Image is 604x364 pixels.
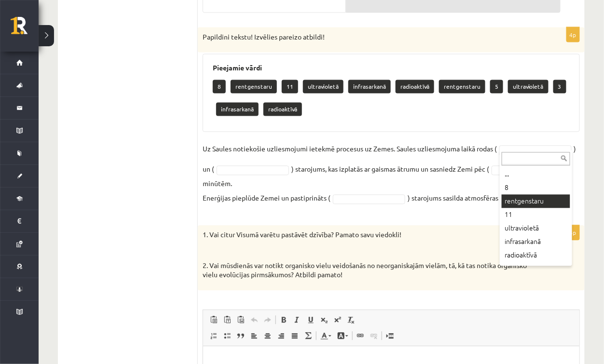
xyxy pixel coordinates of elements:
div: 11 [502,208,570,222]
div: rentgenstaru [502,262,570,276]
div: infrasarkanā [502,235,570,249]
div: 8 [502,181,570,195]
div: ... [502,168,570,181]
div: ultravioletā [502,222,570,235]
body: Editor, wiswyg-editor-user-answer-47434023624920 [10,10,367,20]
div: rentgenstaru [502,195,570,208]
div: radioaktīvā [502,249,570,262]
